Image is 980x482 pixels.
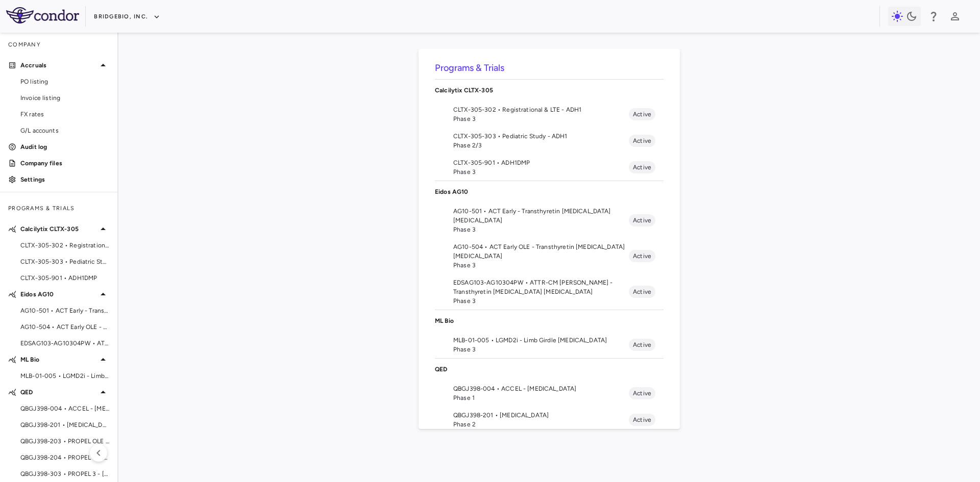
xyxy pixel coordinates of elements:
[20,322,109,332] span: AG10-504 • ACT Early OLE - Transthyretin [MEDICAL_DATA] [MEDICAL_DATA]
[20,469,109,478] span: QBGJ398-303 • PROPEL 3 - [MEDICAL_DATA]
[435,274,664,310] li: EDSAG103-AG10304PW • ATTR-CM [PERSON_NAME] - Transthyretin [MEDICAL_DATA] [MEDICAL_DATA]Phase 3Ac...
[435,316,664,325] p: ML Bio
[435,61,664,75] h6: Programs & Trials
[20,241,109,250] span: CLTX-305-302 • Registrational & LTE - ADH1
[453,141,629,150] span: Phase 2/3
[453,393,629,402] span: Phase 1
[20,420,109,429] span: QBGJ398-201 • [MEDICAL_DATA]
[435,407,664,433] li: QBGJ398-201 • [MEDICAL_DATA]Phase 2Active
[20,224,97,234] p: Calcilytix CLTX-305
[453,132,629,141] span: CLTX-305-303 • Pediatric Study - ADH1
[629,216,655,225] span: Active
[629,251,655,261] span: Active
[435,380,664,407] li: QBGJ398-004 • ACCEL - [MEDICAL_DATA]Phase 1Active
[94,9,160,25] button: BridgeBio, Inc.
[20,257,109,266] span: CLTX-305-303 • Pediatric Study - ADH1
[453,158,629,167] span: CLTX-305-901 • ADH1DMP
[453,261,629,270] span: Phase 3
[629,340,655,349] span: Active
[435,128,664,154] li: CLTX-305-303 • Pediatric Study - ADH1Phase 2/3Active
[20,371,109,380] span: MLB-01-005 • LGMD2i - Limb Girdle [MEDICAL_DATA]
[435,365,664,374] p: QED
[20,388,97,397] p: QED
[629,136,655,145] span: Active
[435,332,664,358] li: MLB-01-005 • LGMD2i - Limb Girdle [MEDICAL_DATA]Phase 3Active
[20,110,109,119] span: FX rates
[20,339,109,348] span: EDSAG103-AG10304PW • ATTR-CM [PERSON_NAME] - Transthyretin [MEDICAL_DATA] [MEDICAL_DATA]
[629,415,655,424] span: Active
[435,181,664,202] div: Eidos AG10
[20,61,97,70] p: Accruals
[453,167,629,176] span: Phase 3
[6,7,79,23] img: logo-full-SnFGN8VE.png
[20,77,109,86] span: PO listing
[435,187,664,196] p: Eidos AG10
[453,336,629,345] span: MLB-01-005 • LGMD2i - Limb Girdle [MEDICAL_DATA]
[453,296,629,306] span: Phase 3
[20,93,109,103] span: Invoice listing
[20,290,97,299] p: Eidos AG10
[453,278,629,296] span: EDSAG103-AG10304PW • ATTR-CM [PERSON_NAME] - Transthyretin [MEDICAL_DATA] [MEDICAL_DATA]
[453,105,629,114] span: CLTX-305-302 • Registrational & LTE - ADH1
[629,163,655,172] span: Active
[453,384,629,393] span: QBGJ398-004 • ACCEL - [MEDICAL_DATA]
[20,437,109,446] span: QBGJ398-203 • PROPEL OLE - [MEDICAL_DATA]
[20,159,109,168] p: Company files
[20,142,109,151] p: Audit log
[453,225,629,234] span: Phase 3
[435,86,664,95] p: Calcilytix CLTX-305
[435,310,664,332] div: ML Bio
[20,355,97,364] p: ML Bio
[435,154,664,181] li: CLTX-305-901 • ADH1DMPPhase 3Active
[20,175,109,184] p: Settings
[453,345,629,354] span: Phase 3
[453,420,629,429] span: Phase 2
[435,80,664,101] div: Calcilytix CLTX-305
[20,126,109,135] span: G/L accounts
[20,453,109,462] span: QBGJ398-204 • PROPEL I&T - [MEDICAL_DATA]
[20,404,109,413] span: QBGJ398-004 • ACCEL - [MEDICAL_DATA]
[629,110,655,119] span: Active
[435,359,664,380] div: QED
[629,287,655,296] span: Active
[20,306,109,315] span: AG10-501 • ACT Early - Transthyretin [MEDICAL_DATA] [MEDICAL_DATA]
[453,114,629,123] span: Phase 3
[20,273,109,283] span: CLTX-305-901 • ADH1DMP
[453,242,629,261] span: AG10-504 • ACT Early OLE - Transthyretin [MEDICAL_DATA] [MEDICAL_DATA]
[435,238,664,274] li: AG10-504 • ACT Early OLE - Transthyretin [MEDICAL_DATA] [MEDICAL_DATA]Phase 3Active
[453,411,629,420] span: QBGJ398-201 • [MEDICAL_DATA]
[629,389,655,398] span: Active
[435,202,664,238] li: AG10-501 • ACT Early - Transthyretin [MEDICAL_DATA] [MEDICAL_DATA]Phase 3Active
[435,101,664,128] li: CLTX-305-302 • Registrational & LTE - ADH1Phase 3Active
[453,207,629,225] span: AG10-501 • ACT Early - Transthyretin [MEDICAL_DATA] [MEDICAL_DATA]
